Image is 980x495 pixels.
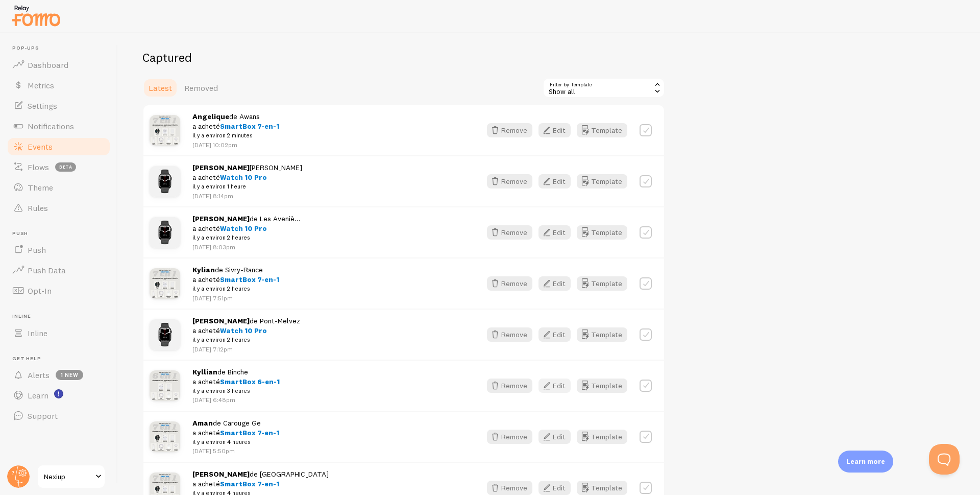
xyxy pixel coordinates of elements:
[487,481,532,495] button: Remove
[6,365,111,385] a: Alerts 1 new
[192,214,301,243] span: de Les Aveniè... a acheté
[487,276,532,291] button: Remove
[150,319,180,350] img: Montre_13_small.jpg
[192,233,301,242] small: il y a environ 2 heures
[577,327,627,342] button: Template
[577,123,627,137] button: Template
[192,395,280,404] p: [DATE] 6:48pm
[142,78,178,98] a: Latest
[192,418,279,447] span: de Carouge Ge a acheté
[192,192,302,200] p: [DATE] 8:14pm
[6,55,111,75] a: Dashboard
[220,326,267,335] span: Watch 10 Pro
[12,230,111,237] span: Push
[220,377,280,386] span: SmartBox 6-en-1
[192,437,279,446] small: il y a environ 4 heures
[12,356,111,362] span: Get Help
[538,430,571,444] button: Edit
[150,115,180,146] img: BoxIphone_Prod_09_small.jpg
[577,225,627,240] button: Template
[6,280,111,301] a: Opt-In
[538,174,577,188] a: Edit
[538,481,571,495] button: Edit
[192,140,279,149] p: [DATE] 10:02pm
[538,225,577,240] a: Edit
[192,316,300,345] span: de Pont-Melvez a acheté
[12,313,111,320] span: Inline
[487,174,532,188] button: Remove
[54,389,63,398] svg: <p>Watch New Feature Tutorials!</p>
[28,245,46,255] span: Push
[28,182,53,193] span: Theme
[192,131,279,140] small: il y a environ 2 minutes
[487,123,532,137] button: Remove
[192,386,280,395] small: il y a environ 3 heures
[192,367,280,396] span: de Binche a acheté
[6,177,111,198] a: Theme
[192,182,302,191] small: il y a environ 1 heure
[28,203,48,213] span: Rules
[577,379,627,393] button: Template
[846,457,885,466] p: Learn more
[192,418,213,428] strong: Aman
[538,379,577,393] a: Edit
[487,225,532,240] button: Remove
[150,370,180,401] img: BoxIphone_6en1_Prod_07_small.jpg
[577,430,627,444] a: Template
[184,83,218,93] span: Removed
[538,174,571,188] button: Edit
[192,265,279,294] span: de Sivry-Rance a acheté
[538,379,571,393] button: Edit
[192,163,302,192] span: [PERSON_NAME] a acheté
[6,96,111,116] a: Settings
[192,367,217,376] strong: Kyllian
[192,112,229,121] strong: Angelique
[192,214,250,223] strong: [PERSON_NAME]
[28,60,68,70] span: Dashboard
[192,335,300,344] small: il y a environ 2 heures
[192,469,250,479] strong: [PERSON_NAME]
[192,163,250,172] strong: [PERSON_NAME]
[44,470,92,483] span: Nexiup
[577,481,627,495] button: Template
[28,121,74,131] span: Notifications
[28,80,54,90] span: Metrics
[220,224,267,233] span: Watch 10 Pro
[6,136,111,157] a: Events
[6,323,111,343] a: Inline
[6,385,111,406] a: Learn
[192,284,279,293] small: il y a environ 2 heures
[538,276,571,291] button: Edit
[142,50,665,65] h2: Captured
[150,268,180,299] img: BoxIphone_Prod_09_small.jpg
[220,173,267,182] span: Watch 10 Pro
[28,328,47,338] span: Inline
[577,174,627,188] button: Template
[538,430,577,444] a: Edit
[6,198,111,218] a: Rules
[838,451,893,473] div: Learn more
[538,276,577,291] a: Edit
[55,162,76,172] span: beta
[192,294,279,302] p: [DATE] 7:51pm
[192,265,215,274] strong: Kylian
[487,327,532,342] button: Remove
[192,112,279,140] span: de Awans a acheté
[192,446,279,455] p: [DATE] 5:50pm
[543,78,665,98] div: Show all
[28,370,50,380] span: Alerts
[577,276,627,291] a: Template
[28,390,48,400] span: Learn
[28,142,53,152] span: Events
[28,265,66,275] span: Push Data
[28,286,52,296] span: Opt-In
[6,260,111,280] a: Push Data
[192,243,301,251] p: [DATE] 8:03pm
[28,162,49,172] span: Flows
[150,421,180,452] img: BoxIphone_Prod_09_small.jpg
